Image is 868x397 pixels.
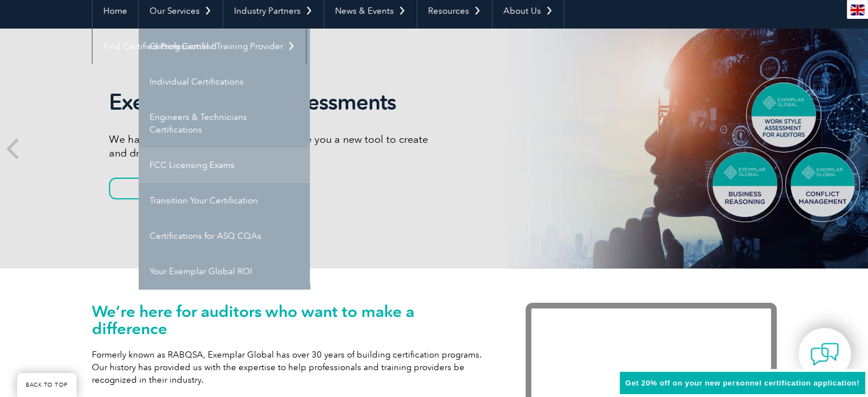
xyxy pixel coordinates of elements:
a: Learn More [109,178,228,199]
a: BACK TO TOP [17,373,76,397]
img: contact-chat.png [810,340,839,368]
a: Find Certified Professional / Training Provider [92,29,306,64]
a: Engineers & Technicians Certifications [139,99,310,147]
h1: We’re here for auditors who want to make a difference [92,303,491,337]
img: en [850,5,865,15]
h2: Exemplar Global Assessments [109,89,434,115]
a: Individual Certifications [139,64,310,99]
p: Formerly known as RABQSA, Exemplar Global has over 30 years of building certification programs. O... [92,348,491,386]
p: We have partnered with TalentClick to give you a new tool to create and drive high-performance teams [109,133,434,160]
a: Your Exemplar Global ROI [139,254,310,289]
a: Certifications for ASQ CQAs [139,218,310,254]
span: Get 20% off on your new personnel certification application! [625,379,859,387]
a: Transition Your Certification [139,183,310,218]
a: FCC Licensing Exams [139,147,310,183]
